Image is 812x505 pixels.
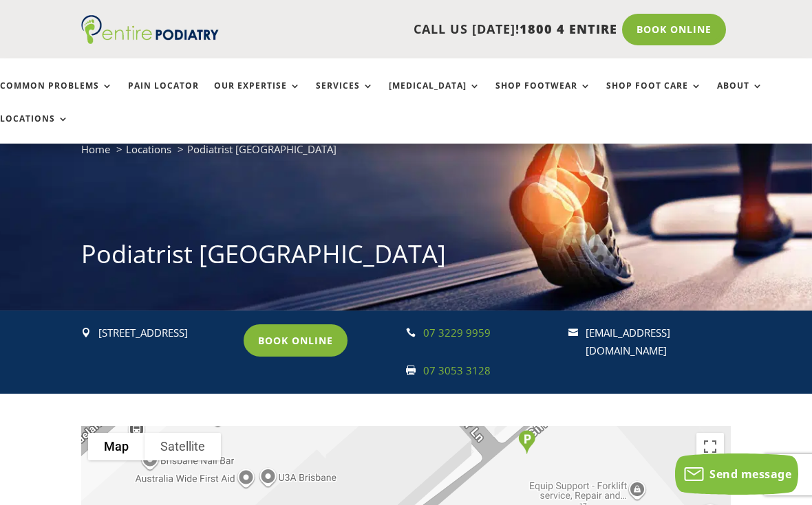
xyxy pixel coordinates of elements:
[696,433,724,460] button: Toggle fullscreen view
[717,81,763,111] a: About
[81,142,110,156] a: Home
[606,81,702,111] a: Shop Foot Care
[81,328,91,337] span: 
[187,142,336,156] span: Podiatrist [GEOGRAPHIC_DATA]
[88,433,145,460] button: Show street map
[568,328,578,337] span: 
[423,326,491,339] a: 07 3229 9959
[81,33,219,47] a: Entire Podiatry
[128,81,199,111] a: Pain Locator
[81,15,219,44] img: logo (1)
[520,21,617,37] span: 1800 4 ENTIRE
[98,324,234,342] p: [STREET_ADDRESS]
[586,326,670,357] a: [EMAIL_ADDRESS][DOMAIN_NAME]
[406,366,416,375] span: 
[225,21,617,38] p: CALL US [DATE]!
[145,433,221,460] button: Show satellite imagery
[244,324,348,356] a: Book Online
[126,142,171,156] a: Locations
[316,81,374,111] a: Services
[675,453,798,495] button: Send message
[622,14,726,45] a: Book Online
[513,425,541,460] div: Parking
[214,81,301,111] a: Our Expertise
[495,81,591,111] a: Shop Footwear
[389,81,480,111] a: [MEDICAL_DATA]
[709,467,791,482] span: Send message
[81,140,731,168] nav: breadcrumb
[423,363,491,377] a: 07 3053 3128
[406,328,416,337] span: 
[81,237,731,278] h1: Podiatrist [GEOGRAPHIC_DATA]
